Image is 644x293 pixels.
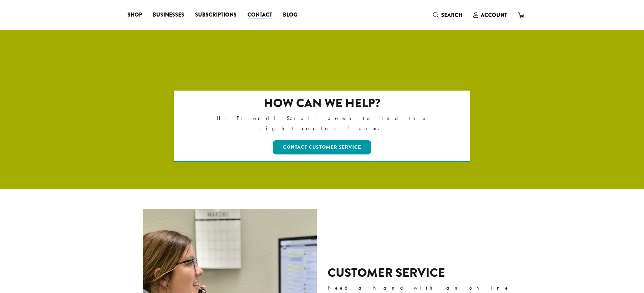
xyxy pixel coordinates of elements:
span: Subscriptions [195,11,237,19]
span: Businesses [153,11,184,19]
a: Blog [278,9,303,20]
h2: How can we help? [203,96,441,111]
a: Search [428,9,468,21]
span: Contact [247,11,272,19]
a: Contact [242,9,278,20]
h2: Customer Service [328,266,520,280]
a: Subscriptions [190,9,242,20]
a: Businesses [147,9,190,20]
span: Blog [283,11,297,19]
a: Account [468,9,512,21]
span: Search [441,11,462,19]
span: Account [481,11,507,19]
a: Contact Customer Service [273,140,371,154]
span: Shop [127,11,142,19]
p: Hi Friend! Scroll down to find the right contact form. [203,113,441,133]
a: Shop [122,9,147,20]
